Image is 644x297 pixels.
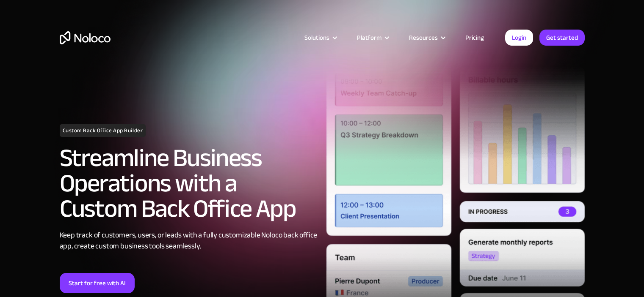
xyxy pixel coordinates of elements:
a: Pricing [455,32,495,43]
a: Get started [539,30,585,46]
h2: Streamline Business Operations with a Custom Back Office App [60,145,318,221]
div: Platform [346,32,398,43]
h1: Custom Back Office App Builder [60,124,146,137]
div: Solutions [304,32,329,43]
div: Solutions [294,32,346,43]
a: Login [505,30,533,46]
div: Keep track of customers, users, or leads with a fully customizable Noloco back office app, create... [60,230,318,252]
div: Resources [409,32,438,43]
a: Start for free with AI [60,273,135,293]
a: home [60,31,111,44]
div: Resources [398,32,455,43]
div: Platform [357,32,381,43]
